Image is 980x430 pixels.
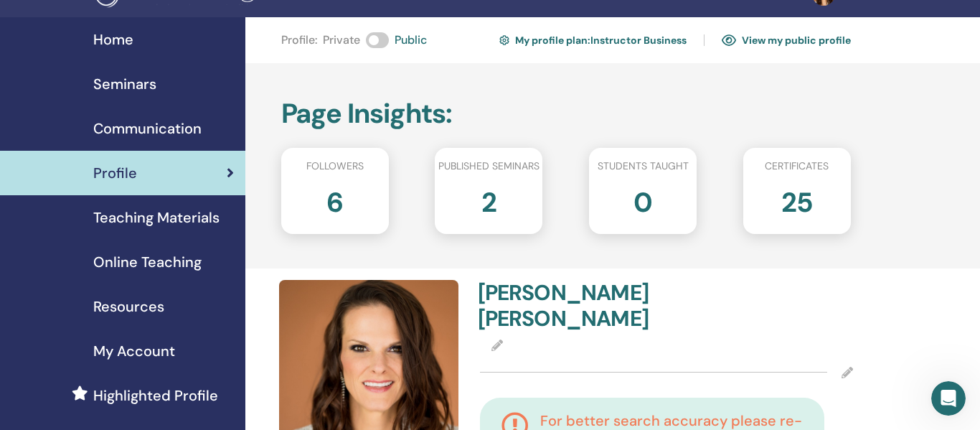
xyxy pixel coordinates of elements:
span: Profile : [281,32,317,49]
h2: 25 [781,179,813,220]
span: Private [323,32,360,49]
h2: 0 [633,179,652,220]
span: Teaching Materials [93,207,220,228]
span: Seminars [93,73,156,95]
span: Resources [93,296,164,317]
img: cog.svg [499,33,509,47]
span: Published seminars [438,159,540,174]
h4: [PERSON_NAME] [PERSON_NAME] [478,280,658,332]
a: View my public profile [722,29,851,52]
span: Followers [306,159,364,174]
img: eye.svg [722,34,736,47]
span: Public [395,32,427,49]
iframe: Intercom live chat [931,381,966,416]
h2: 6 [326,179,343,220]
span: Online Teaching [93,251,202,273]
span: Students taught [598,159,689,174]
span: Home [93,29,133,50]
span: Highlighted Profile [93,385,218,406]
span: Certificates [765,159,829,174]
span: Communication [93,118,202,139]
h2: Page Insights : [281,98,852,131]
a: My profile plan:Instructor Business [499,29,687,52]
span: My Account [93,340,175,362]
span: Profile [93,162,137,184]
h2: 2 [481,179,496,220]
